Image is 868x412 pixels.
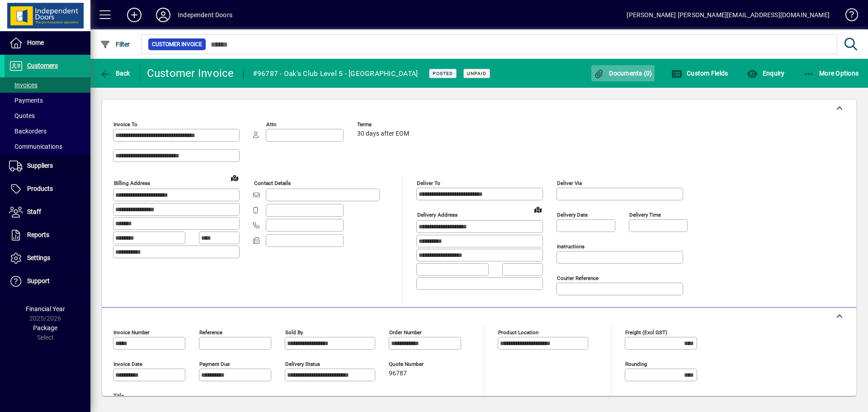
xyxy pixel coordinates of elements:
[26,305,65,313] span: Financial Year
[357,130,409,137] span: 30 days after EOM
[147,66,234,81] div: Customer Invoice
[266,121,276,128] mat-label: Attn
[27,62,58,69] span: Customers
[5,93,90,108] a: Payments
[100,70,130,77] span: Back
[5,123,90,139] a: Backorders
[671,70,728,77] span: Custom Fields
[5,77,90,93] a: Invoices
[557,212,588,218] mat-label: Delivery date
[113,329,150,336] mat-label: Invoice number
[5,247,90,270] a: Settings
[199,329,222,336] mat-label: Reference
[5,224,90,246] a: Reports
[5,108,90,123] a: Quotes
[113,121,137,128] mat-label: Invoice To
[285,361,320,367] mat-label: Delivery status
[9,128,47,135] span: Backorders
[27,185,53,192] span: Products
[557,180,582,186] mat-label: Deliver via
[253,66,418,81] div: #96787 - Oak's Club Level 5 - [GEOGRAPHIC_DATA]
[802,65,861,81] button: More Options
[33,324,57,331] span: Package
[100,41,130,48] span: Filter
[5,139,90,154] a: Communications
[389,361,443,367] span: Quote number
[113,393,124,399] mat-label: Title
[9,112,35,119] span: Quotes
[467,71,486,76] span: Unpaid
[557,275,599,281] mat-label: Courier Reference
[629,212,661,218] mat-label: Delivery time
[178,8,232,22] div: Independent Doors
[417,180,440,186] mat-label: Deliver To
[199,361,230,367] mat-label: Payment due
[27,39,44,46] span: Home
[745,65,787,81] button: Enquiry
[5,201,90,223] a: Staff
[389,329,422,336] mat-label: Order number
[152,40,202,49] span: Customer Invoice
[27,208,41,215] span: Staff
[591,65,655,81] button: Documents (0)
[285,329,303,336] mat-label: Sold by
[27,231,49,238] span: Reports
[5,155,90,177] a: Suppliers
[498,329,538,336] mat-label: Product location
[27,162,53,169] span: Suppliers
[531,202,545,217] a: View on map
[625,361,647,367] mat-label: Rounding
[120,7,149,23] button: Add
[557,243,585,250] mat-label: Instructions
[747,70,784,77] span: Enquiry
[9,81,38,89] span: Invoices
[669,65,731,81] button: Custom Fields
[5,32,90,54] a: Home
[149,7,178,23] button: Profile
[113,361,142,367] mat-label: Invoice date
[433,71,453,76] span: Posted
[5,270,90,293] a: Support
[594,70,652,77] span: Documents (0)
[98,65,132,81] button: Back
[9,143,62,150] span: Communications
[804,70,859,77] span: More Options
[389,370,407,377] span: 96787
[90,65,140,81] app-page-header-button: Back
[5,178,90,200] a: Products
[839,2,857,31] a: Knowledge Base
[627,8,830,22] div: [PERSON_NAME] [PERSON_NAME][EMAIL_ADDRESS][DOMAIN_NAME]
[227,170,242,185] a: View on map
[27,277,50,284] span: Support
[625,329,667,336] mat-label: Freight (excl GST)
[98,36,132,52] button: Filter
[27,254,50,261] span: Settings
[9,97,43,104] span: Payments
[357,122,411,128] span: Terms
